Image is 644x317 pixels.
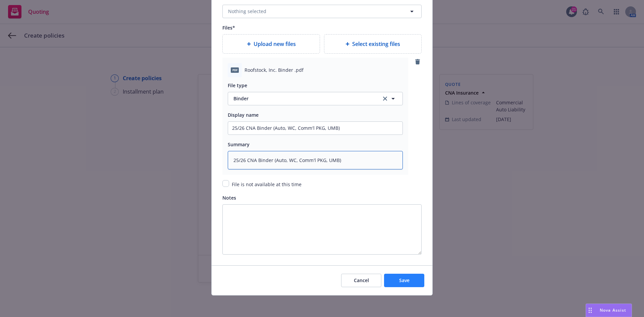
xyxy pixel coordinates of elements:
textarea: 25/26 CNA Binder (Auto, WC, Comm'l PKG, UMB) [228,151,403,169]
button: Nova Assist [586,304,632,317]
button: Nothing selected [222,5,422,18]
a: remove [414,58,422,66]
span: File is not available at this time [232,181,302,188]
div: Drag to move [586,304,594,317]
span: Notes [222,195,236,201]
span: Select existing files [352,40,400,48]
span: Cancel [354,277,369,283]
div: Select existing files [324,34,422,54]
button: Binderclear selection [228,92,403,105]
button: Save [384,274,424,287]
span: Roofstock, Inc. Binder .pdf [245,66,304,73]
span: Nova Assist [600,307,626,313]
a: clear selection [381,95,389,103]
span: Binder [233,95,374,102]
div: Upload new files [222,34,320,54]
button: Cancel [341,274,381,287]
span: Nothing selected [228,8,266,15]
span: Files* [222,24,235,31]
span: Display name [228,112,259,118]
span: File type [228,82,247,89]
span: Upload new files [254,40,296,48]
span: Save [399,277,410,283]
input: Add display name here... [228,122,402,135]
span: pdf [231,67,239,72]
span: Summary [228,141,250,148]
